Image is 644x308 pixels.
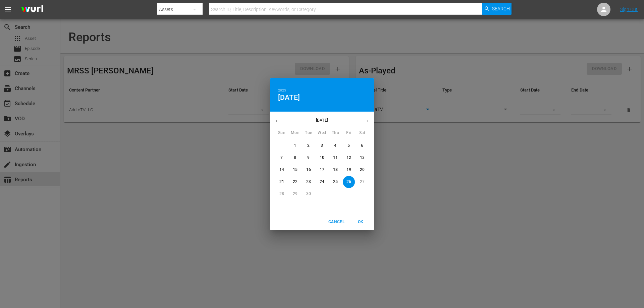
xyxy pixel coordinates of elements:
span: OK [353,219,369,226]
button: 1 [289,140,301,152]
p: 23 [306,179,311,185]
p: 11 [333,155,338,161]
button: 17 [316,164,328,176]
button: 11 [329,152,341,164]
p: 19 [346,167,351,173]
p: 16 [306,167,311,173]
span: menu [4,5,12,13]
p: 2 [307,143,310,148]
button: 22 [289,176,301,188]
p: 8 [294,155,296,161]
span: Thu [329,130,341,136]
button: 8 [289,152,301,164]
button: 4 [329,140,341,152]
span: Sat [356,130,368,136]
button: 25 [329,176,341,188]
button: 14 [276,164,288,176]
button: 6 [356,140,368,152]
p: 24 [320,179,324,185]
button: 7 [276,152,288,164]
p: 4 [334,143,336,148]
button: 18 [329,164,341,176]
button: 12 [343,152,355,164]
p: 20 [360,167,365,173]
p: 3 [321,143,323,148]
p: 12 [346,155,351,161]
button: 13 [356,152,368,164]
button: 19 [343,164,355,176]
span: Wed [316,130,328,136]
p: 5 [347,143,350,148]
button: OK [350,217,371,228]
button: 2025 [278,87,286,94]
span: Tue [303,130,315,136]
p: 25 [333,179,338,185]
button: 15 [289,164,301,176]
span: Search [492,3,510,15]
span: Mon [289,130,301,136]
p: 18 [333,167,338,173]
p: 17 [320,167,324,173]
button: 9 [303,152,315,164]
a: Sign Out [620,7,638,12]
p: 7 [280,155,283,161]
span: Sun [276,130,288,136]
p: 1 [294,143,296,148]
p: 9 [307,155,310,161]
p: 26 [346,179,351,185]
button: 20 [356,164,368,176]
p: 14 [279,167,284,173]
p: [DATE] [283,117,361,123]
button: 10 [316,152,328,164]
button: 2 [303,140,315,152]
button: 16 [303,164,315,176]
p: 22 [293,179,298,185]
p: 13 [360,155,365,161]
button: 21 [276,176,288,188]
p: 15 [293,167,298,173]
button: 3 [316,140,328,152]
button: 24 [316,176,328,188]
img: ans4CAIJ8jUAAAAAAAAAAAAAAAAAAAAAAAAgQb4GAAAAAAAAAAAAAAAAAAAAAAAAJMjXAAAAAAAAAAAAAAAAAAAAAAAAgAT5G... [16,2,48,17]
button: Cancel [326,217,347,228]
button: 23 [303,176,315,188]
p: 6 [361,143,363,148]
button: 26 [343,176,355,188]
button: [DATE] [278,93,300,102]
p: 10 [320,155,324,161]
span: Cancel [328,219,344,226]
button: 5 [343,140,355,152]
span: Fri [343,130,355,136]
p: 21 [279,179,284,185]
